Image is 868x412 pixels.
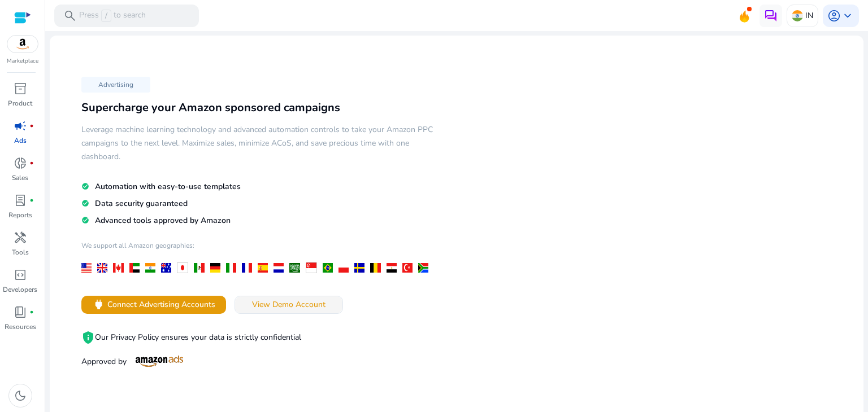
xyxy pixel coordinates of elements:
p: Reports [8,210,32,220]
span: code_blocks [14,268,27,282]
h4: We support all Amazon geographies: [81,241,434,258]
span: fiber_manual_record [29,198,34,203]
span: account_circle [827,9,841,23]
span: campaign [14,119,27,133]
mat-icon: privacy_tip [81,331,95,344]
span: keyboard_arrow_down [841,9,854,23]
span: Data security guaranteed [95,198,188,209]
p: IN [805,6,813,25]
p: Press to search [79,10,146,22]
img: in.svg [792,10,803,21]
span: power [92,298,105,311]
span: book_4 [14,305,27,319]
span: / [101,10,111,22]
span: handyman [14,231,27,244]
button: View Demo Account [235,296,343,314]
mat-icon: check_circle [81,216,89,225]
h3: Supercharge your Amazon sponsored campaigns [81,101,434,115]
p: Our Privacy Policy ensures your data is strictly confidential [81,331,434,344]
mat-icon: check_circle [81,182,89,191]
p: Developers [3,284,37,295]
button: powerConnect Advertising Accounts [81,296,226,314]
span: Automation with easy-to-use templates [95,181,241,192]
span: dark_mode [14,389,27,402]
p: Sales [12,173,28,183]
p: Advertising [81,77,150,93]
span: fiber_manual_record [29,310,34,314]
img: amazon.svg [7,36,38,52]
p: Tools [12,247,29,257]
span: fiber_manual_record [29,161,34,165]
p: Product [8,98,32,108]
span: Connect Advertising Accounts [107,299,215,310]
span: inventory_2 [14,82,27,95]
p: Marketplace [7,57,38,65]
p: Approved by [81,356,434,367]
span: lab_profile [14,194,27,207]
mat-icon: check_circle [81,199,89,208]
span: donut_small [14,156,27,170]
p: Resources [5,322,36,332]
h5: Leverage machine learning technology and advanced automation controls to take your Amazon PPC cam... [81,123,434,164]
span: Advanced tools approved by Amazon [95,215,231,226]
span: fiber_manual_record [29,124,34,128]
span: View Demo Account [252,299,325,310]
span: search [63,9,77,23]
p: Ads [14,135,27,146]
